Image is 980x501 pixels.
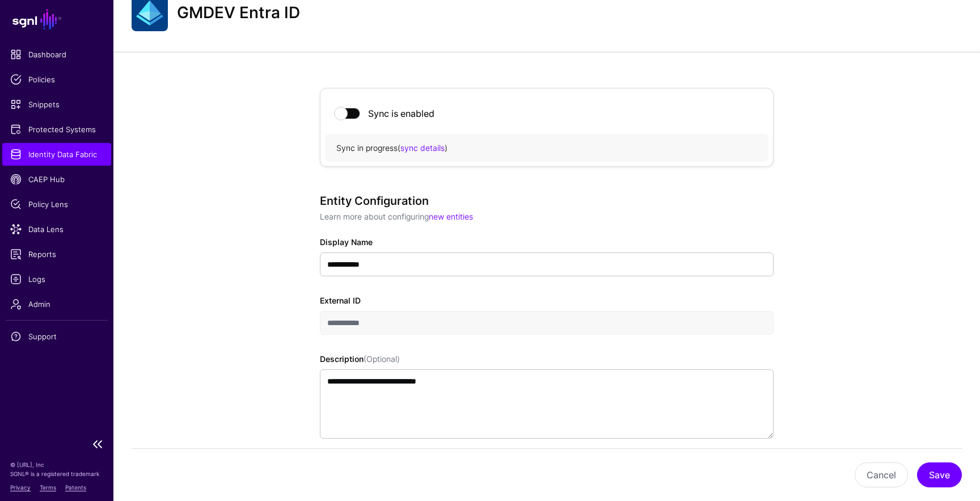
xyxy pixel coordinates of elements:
[320,294,361,306] label: External ID
[320,194,774,208] h3: Entity Configuration
[10,99,103,110] span: Snippets
[10,174,103,185] span: CAEP Hub
[10,484,31,491] a: Privacy
[10,469,103,478] p: SGNL® is a registered trademark
[2,293,111,315] a: Admin
[320,353,400,365] label: Description
[10,74,103,85] span: Policies
[10,199,103,210] span: Policy Lens
[7,7,107,32] a: SGNL
[2,193,111,216] a: Policy Lens
[336,142,757,154] div: Sync in progress ( )
[2,68,111,91] a: Policies
[10,298,103,310] span: Admin
[10,249,103,260] span: Reports
[855,462,908,487] button: Cancel
[361,108,434,119] div: Sync is enabled
[2,143,111,166] a: Identity Data Fabric
[10,331,103,342] span: Support
[429,212,473,221] a: new entities
[364,354,400,364] span: (Optional)
[2,118,111,141] a: Protected Systems
[2,218,111,241] a: Data Lens
[2,43,111,66] a: Dashboard
[2,243,111,266] a: Reports
[40,484,56,491] a: Terms
[400,143,445,153] a: sync details
[10,124,103,135] span: Protected Systems
[177,3,300,23] h2: GMDEV Entra ID
[320,210,774,222] p: Learn more about configuring
[10,460,103,469] p: © [URL], Inc
[10,273,103,285] span: Logs
[2,168,111,191] a: CAEP Hub
[917,462,962,487] button: Save
[2,93,111,116] a: Snippets
[10,224,103,235] span: Data Lens
[2,268,111,291] a: Logs
[65,484,86,491] a: Patents
[320,236,373,248] label: Display Name
[10,149,103,160] span: Identity Data Fabric
[10,49,103,60] span: Dashboard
